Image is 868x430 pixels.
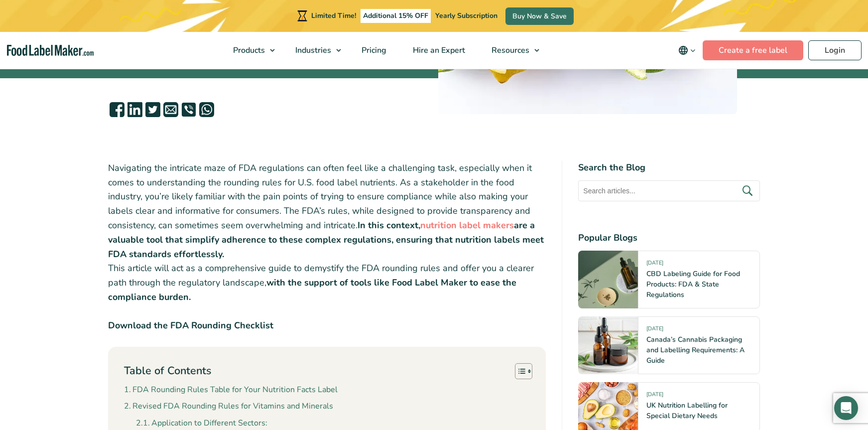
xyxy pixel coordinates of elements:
[359,45,387,56] span: Pricing
[507,363,530,380] a: Toggle Table of Content
[108,219,544,260] strong: are a valuable tool that simplify adherence to these complex regulations, ensuring that nutrition...
[349,32,397,69] a: Pricing
[646,401,728,421] a: UK Nutrition Labelling for Special Dietary Needs
[108,319,273,331] strong: Download the FDA Rounding Checklist
[311,11,356,20] span: Limited Time!
[578,180,760,201] input: Search articles...
[361,9,431,23] span: Additional 15% OFF
[489,45,530,56] span: Resources
[282,32,346,69] a: Industries
[108,277,516,303] strong: with the support of tools like Food Label Maker to ease the compliance burden.
[646,269,740,299] a: CBD Labeling Guide for Food Products: FDA & State Regulations
[435,11,497,20] span: Yearly Subscription
[578,161,760,174] h4: Search the Blog
[420,219,514,231] a: nutrition label makers
[479,32,544,69] a: Resources
[358,219,420,231] strong: In this context,
[646,391,663,402] span: [DATE]
[410,45,466,56] span: Hire an Expert
[124,384,338,397] a: FDA Rounding Rules Table for Your Nutrition Facts Label
[400,32,476,69] a: Hire an Expert
[292,45,332,56] span: Industries
[136,417,267,430] a: Application to Different Sectors:
[230,45,266,56] span: Products
[505,7,574,25] a: Buy Now & Save
[646,325,663,336] span: [DATE]
[703,40,803,60] a: Create a free label
[124,363,211,379] p: Table of Contents
[124,400,333,413] a: Revised FDA Rounding Rules for Vitamins and Minerals
[646,259,663,271] span: [DATE]
[834,396,858,420] div: Open Intercom Messenger
[646,335,744,365] a: Canada’s Cannabis Packaging and Labelling Requirements: A Guide
[108,161,546,304] p: Navigating the intricate maze of FDA regulations can often feel like a challenging task, especial...
[220,32,280,69] a: Products
[808,40,862,60] a: Login
[578,231,760,245] h4: Popular Blogs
